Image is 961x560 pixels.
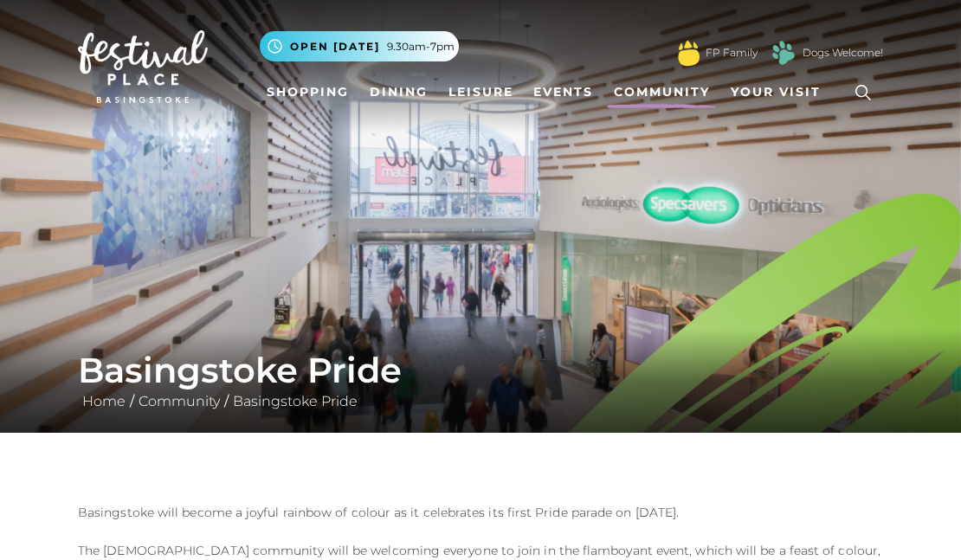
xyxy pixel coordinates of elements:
img: Festival Place Logo [78,30,208,103]
span: 9.30am-7pm [387,39,455,55]
a: Community [607,76,717,108]
p: Basingstoke will become a joyful rainbow of colour as it celebrates its first Pride parade on [DA... [78,502,883,523]
a: Leisure [442,76,520,108]
a: Community [134,393,224,409]
a: Your Visit [724,76,836,108]
a: Dining [363,76,435,108]
a: Events [526,76,600,108]
a: Dogs Welcome! [803,45,883,61]
button: Open [DATE] 9.30am-7pm [260,31,459,61]
span: Your Visit [731,83,821,101]
a: Basingstoke Pride [229,393,362,409]
h1: Basingstoke Pride [78,350,883,391]
a: Shopping [260,76,356,108]
span: Open [DATE] [290,39,380,55]
a: Home [78,393,130,409]
div: / / [65,350,896,412]
a: FP Family [706,45,758,61]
